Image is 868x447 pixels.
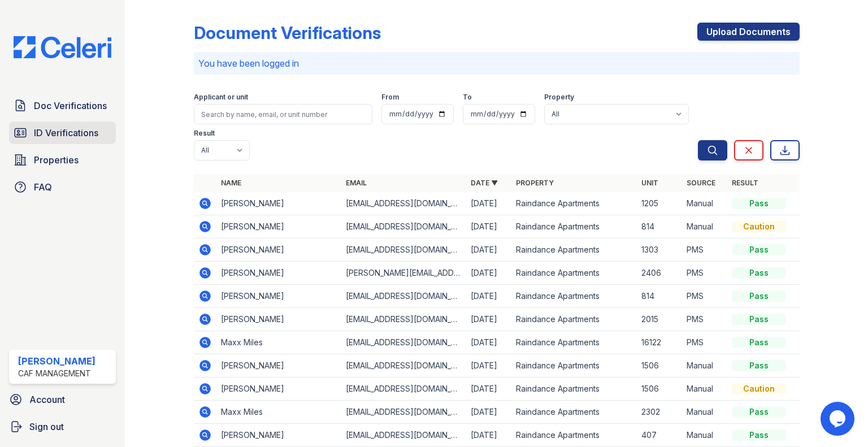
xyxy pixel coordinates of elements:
[466,424,511,447] td: [DATE]
[682,354,727,377] td: Manual
[34,153,79,167] span: Properties
[637,215,682,238] td: 814
[5,415,120,438] button: Sign out
[637,285,682,308] td: 814
[511,424,636,447] td: Raindance Apartments
[732,337,786,348] div: Pass
[732,244,786,255] div: Pass
[216,401,341,424] td: Maxx Miles
[9,149,116,171] a: Properties
[341,262,466,285] td: [PERSON_NAME][EMAIL_ADDRESS][DOMAIN_NAME]
[511,331,636,354] td: Raindance Apartments
[341,285,466,308] td: [EMAIL_ADDRESS][DOMAIN_NAME]
[466,262,511,285] td: [DATE]
[194,93,248,102] label: Applicant or unit
[466,238,511,262] td: [DATE]
[511,308,636,331] td: Raindance Apartments
[216,215,341,238] td: [PERSON_NAME]
[466,215,511,238] td: [DATE]
[511,401,636,424] td: Raindance Apartments
[637,331,682,354] td: 16122
[34,180,52,194] span: FAQ
[341,354,466,377] td: [EMAIL_ADDRESS][DOMAIN_NAME]
[216,262,341,285] td: [PERSON_NAME]
[216,192,341,215] td: [PERSON_NAME]
[341,377,466,401] td: [EMAIL_ADDRESS][DOMAIN_NAME]
[637,377,682,401] td: 1506
[466,285,511,308] td: [DATE]
[511,262,636,285] td: Raindance Apartments
[682,192,727,215] td: Manual
[216,285,341,308] td: [PERSON_NAME]
[697,23,800,41] a: Upload Documents
[682,331,727,354] td: PMS
[682,215,727,238] td: Manual
[511,377,636,401] td: Raindance Apartments
[732,221,786,232] div: Caution
[341,215,466,238] td: [EMAIL_ADDRESS][DOMAIN_NAME]
[682,401,727,424] td: Manual
[641,179,658,187] a: Unit
[682,377,727,401] td: Manual
[466,377,511,401] td: [DATE]
[9,121,116,144] a: ID Verifications
[682,424,727,447] td: Manual
[216,331,341,354] td: Maxx Miles
[637,238,682,262] td: 1303
[637,354,682,377] td: 1506
[732,360,786,371] div: Pass
[732,383,786,394] div: Caution
[216,238,341,262] td: [PERSON_NAME]
[544,93,574,102] label: Property
[466,192,511,215] td: [DATE]
[29,420,64,433] span: Sign out
[34,126,98,140] span: ID Verifications
[471,179,498,187] a: Date ▼
[732,406,786,418] div: Pass
[216,424,341,447] td: [PERSON_NAME]
[682,238,727,262] td: PMS
[198,57,795,70] p: You have been logged in
[466,354,511,377] td: [DATE]
[341,238,466,262] td: [EMAIL_ADDRESS][DOMAIN_NAME]
[18,368,96,379] div: CAF Management
[18,354,96,368] div: [PERSON_NAME]
[463,93,472,102] label: To
[466,401,511,424] td: [DATE]
[511,354,636,377] td: Raindance Apartments
[216,308,341,331] td: [PERSON_NAME]
[637,262,682,285] td: 2406
[637,401,682,424] td: 2302
[194,129,215,138] label: Result
[341,308,466,331] td: [EMAIL_ADDRESS][DOMAIN_NAME]
[511,192,636,215] td: Raindance Apartments
[516,179,554,187] a: Property
[341,331,466,354] td: [EMAIL_ADDRESS][DOMAIN_NAME]
[341,424,466,447] td: [EMAIL_ADDRESS][DOMAIN_NAME]
[216,354,341,377] td: [PERSON_NAME]
[341,192,466,215] td: [EMAIL_ADDRESS][DOMAIN_NAME]
[732,429,786,441] div: Pass
[194,23,381,43] div: Document Verifications
[34,99,107,112] span: Doc Verifications
[9,176,116,198] a: FAQ
[194,104,372,124] input: Search by name, email, or unit number
[511,285,636,308] td: Raindance Apartments
[637,308,682,331] td: 2015
[821,402,857,436] iframe: chat widget
[637,424,682,447] td: 407
[221,179,241,187] a: Name
[341,401,466,424] td: [EMAIL_ADDRESS][DOMAIN_NAME]
[511,238,636,262] td: Raindance Apartments
[381,93,399,102] label: From
[732,198,786,209] div: Pass
[5,36,120,58] img: CE_Logo_Blue-a8612792a0a2168367f1c8372b55b34899dd931a85d93a1a3d3e32e68fde9ad4.png
[682,285,727,308] td: PMS
[29,393,65,406] span: Account
[732,179,758,187] a: Result
[732,314,786,325] div: Pass
[732,267,786,279] div: Pass
[466,331,511,354] td: [DATE]
[732,290,786,302] div: Pass
[9,94,116,117] a: Doc Verifications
